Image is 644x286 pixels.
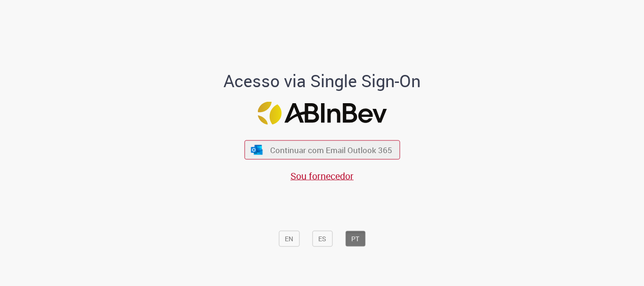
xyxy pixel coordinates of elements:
button: ícone Azure/Microsoft 360 Continuar com Email Outlook 365 [244,140,400,160]
h1: Acesso via Single Sign-On [191,72,453,90]
button: EN [279,231,299,247]
img: ícone Azure/Microsoft 360 [250,145,264,155]
a: Sou fornecedor [290,170,354,182]
img: Logo ABInBev [257,102,387,125]
button: ES [312,231,332,247]
span: Continuar com Email Outlook 365 [270,145,392,155]
button: PT [345,231,365,247]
